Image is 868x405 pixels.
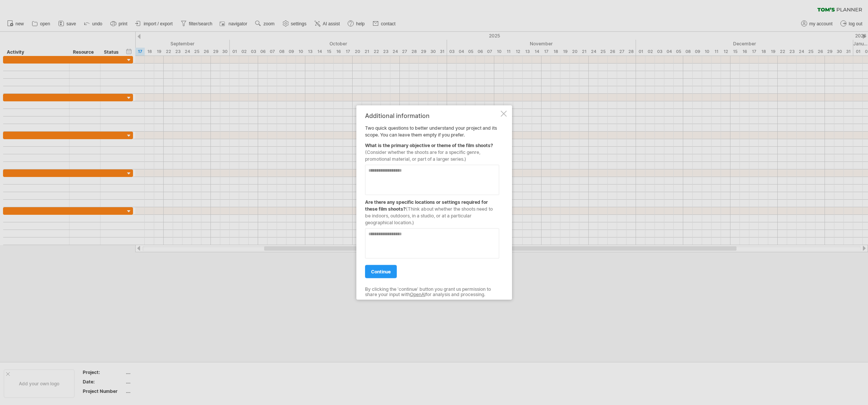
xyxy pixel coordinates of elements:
[365,195,499,226] div: Are there any specific locations or settings required for these film shoots?
[365,265,397,278] a: continue
[365,286,499,297] div: By clicking the 'continue' button you grant us permission to share your input with for analysis a...
[365,112,499,119] div: Additional information
[410,292,425,297] a: OpenAI
[365,112,499,293] div: Two quick questions to better understand your project and its scope. You can leave them empty if ...
[371,268,391,274] span: continue
[365,206,493,225] span: (Think about whether the shoots need to be indoors, outdoors, in a studio, or at a particular geo...
[365,149,480,161] span: (Consider whether the shoots are for a specific genre, promotional material, or part of a larger ...
[365,138,499,162] div: What is the primary objective or theme of the film shoots?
